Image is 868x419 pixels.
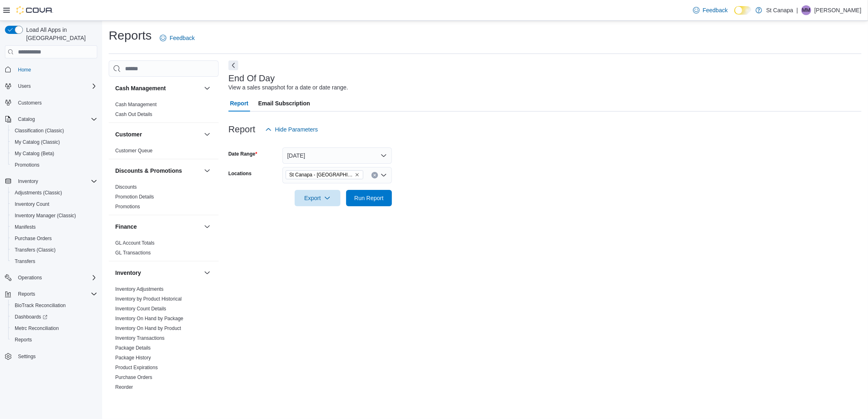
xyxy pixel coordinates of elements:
[15,81,97,91] span: Users
[11,222,39,232] a: Manifests
[115,354,151,361] span: Package History
[11,335,97,345] span: Reports
[115,325,181,331] a: Inventory On Hand by Product
[15,289,38,299] button: Reports
[115,148,152,154] a: Customer Queue
[11,160,97,170] span: Promotions
[202,129,212,139] button: Customer
[115,296,182,302] a: Inventory by Product Historical
[11,323,62,333] a: Metrc Reconciliation
[115,223,137,231] h3: Finance
[115,184,137,190] span: Discounts
[814,5,861,15] p: [PERSON_NAME]
[115,286,163,292] a: Inventory Adjustments
[115,335,165,341] span: Inventory Transactions
[11,234,55,243] a: Purchase Orders
[11,222,97,232] span: Manifests
[115,364,158,371] span: Product Expirations
[115,384,133,390] a: Reorder
[11,234,97,243] span: Purchase Orders
[115,84,201,92] button: Cash Management
[275,125,318,134] span: Hide Parameters
[11,188,65,198] a: Adjustments (Classic)
[202,83,212,93] button: Cash Management
[11,126,97,136] span: Classification (Classic)
[115,184,137,190] a: Discounts
[15,127,64,134] span: Classification (Classic)
[11,149,58,158] a: My Catalog (Beta)
[8,125,101,136] button: Classification (Classic)
[115,325,181,332] span: Inventory On Hand by Product
[11,199,97,209] span: Inventory Count
[115,315,183,322] span: Inventory On Hand by Package
[115,111,152,118] span: Cash Out Details
[115,167,201,175] button: Discounts & Promotions
[15,114,38,124] button: Catalog
[15,289,97,299] span: Reports
[734,15,735,15] span: Dark Mode
[115,204,140,209] a: Promotions
[115,316,183,321] a: Inventory On Hand by Package
[115,365,158,370] a: Product Expirations
[15,98,97,108] span: Customers
[115,203,140,210] span: Promotions
[228,125,255,134] h3: Report
[258,95,310,111] span: Email Subscription
[802,5,810,15] span: MM
[11,137,63,147] a: My Catalog (Classic)
[8,210,101,221] button: Inventory Manager (Classic)
[15,325,59,332] span: Metrc Reconciliation
[8,221,101,233] button: Manifests
[228,170,252,177] label: Locations
[230,95,248,111] span: Report
[11,323,97,333] span: Metrc Reconciliation
[115,84,166,92] h3: Cash Management
[289,171,353,179] span: St Canapa - [GEOGRAPHIC_DATA][PERSON_NAME]
[282,147,392,164] button: [DATE]
[15,224,36,230] span: Manifests
[18,274,42,281] span: Operations
[115,269,201,277] button: Inventory
[115,194,154,200] span: Promotion Details
[2,272,101,283] button: Operations
[109,27,152,44] h1: Reports
[115,130,201,138] button: Customer
[109,284,219,405] div: Inventory
[8,256,101,267] button: Transfers
[228,151,257,157] label: Date Range
[11,245,97,255] span: Transfers (Classic)
[15,162,40,168] span: Promotions
[18,291,35,297] span: Reports
[11,301,69,310] a: BioTrack Reconciliation
[15,189,62,196] span: Adjustments (Classic)
[115,102,157,107] a: Cash Management
[15,114,97,124] span: Catalog
[202,222,212,232] button: Finance
[11,149,97,158] span: My Catalog (Beta)
[18,116,35,123] span: Catalog
[202,268,212,278] button: Inventory
[115,345,151,351] span: Package Details
[703,6,728,14] span: Feedback
[228,74,275,83] h3: End Of Day
[115,355,151,361] a: Package History
[115,167,182,175] h3: Discounts & Promotions
[16,6,53,14] img: Cova
[15,139,60,145] span: My Catalog (Classic)
[23,26,97,42] span: Load All Apps in [GEOGRAPHIC_DATA]
[690,2,731,18] a: Feedback
[2,350,101,362] button: Settings
[11,245,59,255] a: Transfers (Classic)
[109,100,219,123] div: Cash Management
[11,211,79,221] a: Inventory Manager (Classic)
[228,83,348,92] div: View a sales snapshot for a date or date range.
[5,60,97,383] nav: Complex example
[109,146,219,159] div: Customer
[8,198,101,210] button: Inventory Count
[18,67,31,73] span: Home
[2,63,101,75] button: Home
[115,147,152,154] span: Customer Queue
[115,269,141,277] h3: Inventory
[380,172,387,178] button: Open list of options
